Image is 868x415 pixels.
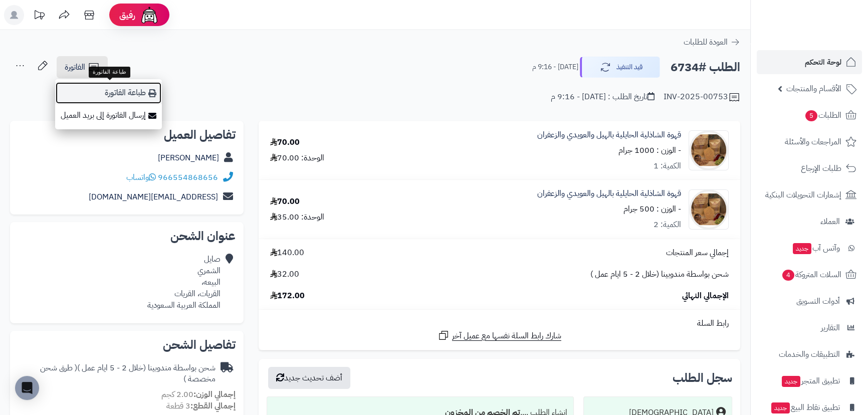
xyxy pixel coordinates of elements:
[689,130,728,170] img: 1704009880-WhatsApp%20Image%202023-12-31%20at%209.42.12%20AM%20(1)-90x90.jpeg
[765,188,841,202] span: إشعارات التحويلات البنكية
[55,104,162,127] a: إرسال الفاتورة إلى بريد العميل
[792,241,840,255] span: وآتس آب
[139,5,159,25] img: ai-face.png
[89,67,130,78] div: طباعة الفاتورة
[438,329,561,342] a: شارك رابط السلة نفسها مع عميل آخر
[800,26,858,47] img: logo-2.png
[757,50,862,74] a: لوحة التحكم
[781,374,840,388] span: تطبيق المتجر
[270,137,300,148] div: 70.00
[270,290,305,302] span: 172.00
[682,290,729,302] span: الإجمالي النهائي
[18,129,236,141] h2: تفاصيل العميل
[18,339,236,351] h2: تفاصيل الشحن
[623,203,681,215] small: - الوزن : 500 جرام
[537,188,681,199] a: قهوة الشاذلية الحايلية بالهيل والعويدي والزعفران
[270,196,300,207] div: 70.00
[119,9,135,21] span: رفيق
[654,219,681,231] div: الكمية: 2
[147,254,221,311] div: صايل الشمري البيعه، القريات، القريات المملكة العربية السعودية
[805,110,817,121] span: 5
[166,400,236,412] small: 3 قطعة
[537,129,681,141] a: قهوة الشاذلية الحايلية بالهيل والعويدي والزعفران
[770,400,840,414] span: تطبيق نقاط البيع
[40,362,215,385] span: ( طرق شحن مخصصة )
[805,55,841,69] span: لوحة التحكم
[820,215,840,229] span: العملاء
[55,82,162,104] a: طباعة الفاتورة
[161,388,236,400] small: 2.00 كجم
[804,108,841,122] span: الطلبات
[89,191,218,203] a: [EMAIL_ADDRESS][DOMAIN_NAME]
[771,402,790,413] span: جديد
[801,161,841,175] span: طلبات الإرجاع
[270,269,299,280] span: 32.00
[757,342,862,366] a: التطبيقات والخدمات
[757,130,862,154] a: المراجعات والأسئلة
[15,376,39,400] div: Open Intercom Messenger
[782,270,794,281] span: 4
[65,61,85,73] span: الفاتورة
[57,56,108,78] a: الفاتورة
[190,400,236,412] strong: إجمالي القطع:
[671,57,740,78] h2: الطلب #6734
[654,160,681,172] div: الكمية: 1
[618,144,681,156] small: - الوزن : 1000 جرام
[270,247,304,259] span: 140.00
[18,230,236,242] h2: عنوان الشحن
[757,369,862,393] a: تطبيق المتجرجديد
[786,82,841,96] span: الأقسام والمنتجات
[781,268,841,282] span: السلات المتروكة
[263,318,736,329] div: رابط السلة
[793,243,811,254] span: جديد
[532,62,578,72] small: [DATE] - 9:16 م
[689,189,728,230] img: 1704009880-WhatsApp%20Image%202023-12-31%20at%209.42.12%20AM%20(1)-90x90.jpeg
[782,376,800,387] span: جديد
[270,212,324,223] div: الوحدة: 35.00
[18,362,215,385] div: شحن بواسطة مندوبينا (خلال 2 - 5 ايام عمل )
[757,316,862,340] a: التقارير
[684,36,740,48] a: العودة للطلبات
[580,57,660,78] button: قيد التنفيذ
[757,103,862,127] a: الطلبات5
[757,263,862,287] a: السلات المتروكة4
[27,5,52,28] a: تحديثات المنصة
[126,171,156,183] a: واتساب
[757,289,862,313] a: أدوات التسويق
[757,156,862,180] a: طلبات الإرجاع
[666,247,729,259] span: إجمالي سعر المنتجات
[664,91,740,103] div: INV-2025-00753
[757,236,862,260] a: وآتس آبجديد
[757,210,862,234] a: العملاء
[821,321,840,335] span: التقارير
[158,152,219,164] a: [PERSON_NAME]
[193,388,236,400] strong: إجمالي الوزن:
[158,171,218,183] a: 966554868656
[757,183,862,207] a: إشعارات التحويلات البنكية
[590,269,729,280] span: شحن بواسطة مندوبينا (خلال 2 - 5 ايام عمل )
[268,367,350,389] button: أضف تحديث جديد
[551,91,655,103] div: تاريخ الطلب : [DATE] - 9:16 م
[779,347,840,361] span: التطبيقات والخدمات
[796,294,840,308] span: أدوات التسويق
[684,36,728,48] span: العودة للطلبات
[270,152,324,164] div: الوحدة: 70.00
[673,372,732,384] h3: سجل الطلب
[452,330,561,342] span: شارك رابط السلة نفسها مع عميل آخر
[785,135,841,149] span: المراجعات والأسئلة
